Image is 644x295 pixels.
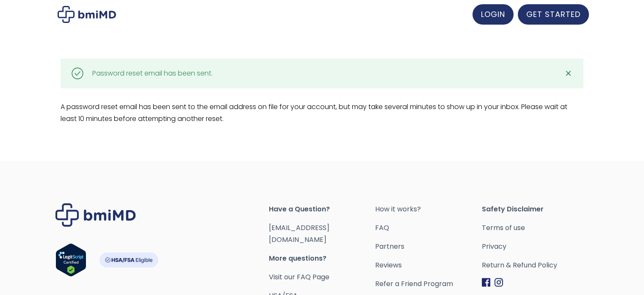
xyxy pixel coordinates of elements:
a: GET STARTED [518,4,589,25]
a: How it works? [375,203,482,215]
a: Partners [375,241,482,253]
img: My account [58,6,116,23]
span: LOGIN [481,9,505,20]
img: Facebook [482,278,490,287]
a: Return & Refund Policy [482,259,589,271]
div: Password reset email has been sent. [92,67,213,79]
a: Reviews [375,259,482,271]
a: ✕ [560,65,577,82]
a: [EMAIL_ADDRESS][DOMAIN_NAME] [269,223,329,244]
a: FAQ [375,222,482,234]
a: Terms of use [482,222,589,234]
a: LOGIN [473,4,514,25]
img: Brand Logo [55,203,136,227]
a: Visit our FAQ Page [269,272,329,282]
span: Safety Disclaimer [482,203,589,215]
a: Refer a Friend Program [375,278,482,290]
p: A password reset email has been sent to the email address on file for your account, but may take ... [61,101,583,125]
span: ✕ [565,67,572,79]
img: HSA-FSA [99,253,158,267]
img: Verify Approval for www.bmimd.com [55,243,86,277]
img: Instagram [495,278,503,287]
span: More questions? [269,253,376,264]
a: Verify LegitScript Approval for www.bmimd.com [55,243,86,281]
a: Privacy [482,241,589,253]
span: Have a Question? [269,203,376,215]
span: GET STARTED [526,9,580,20]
